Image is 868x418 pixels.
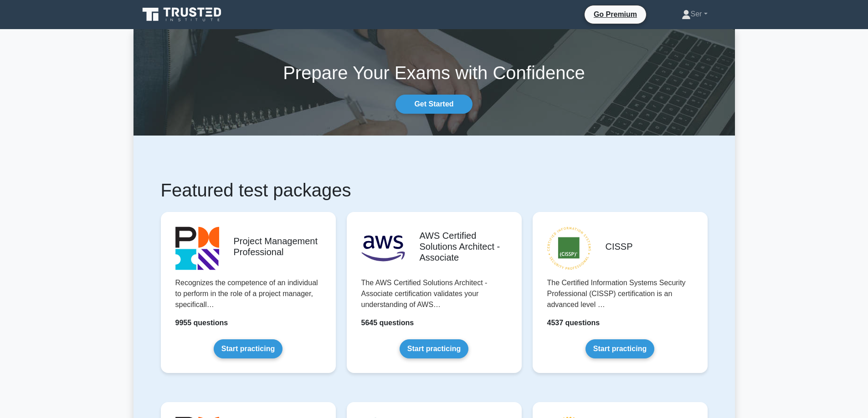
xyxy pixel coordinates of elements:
[214,339,282,358] a: Start practicing
[134,62,735,84] h1: Prepare Your Exams with Confidence
[400,339,468,358] a: Start practicing
[660,5,729,23] a: Ser
[161,179,708,201] h1: Featured test packages
[586,339,654,358] a: Start practicing
[395,95,472,114] a: Get Started
[588,9,642,20] a: Go Premium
